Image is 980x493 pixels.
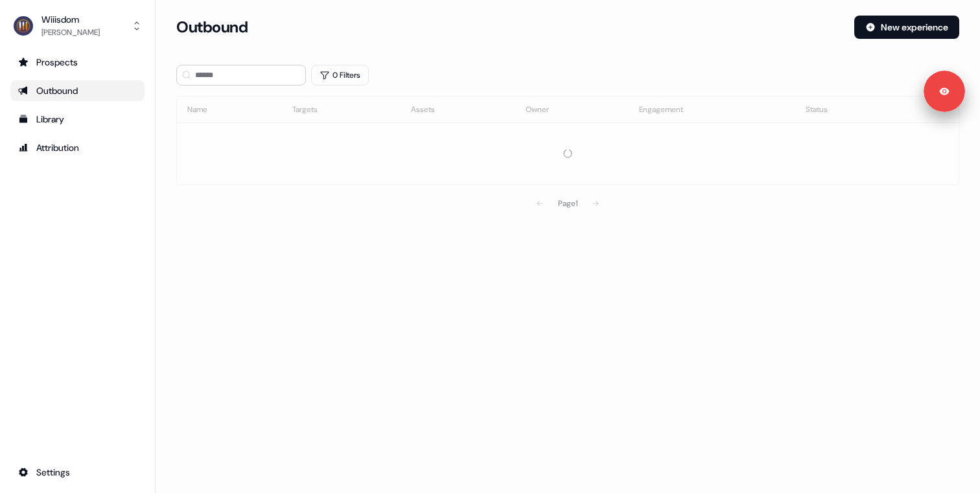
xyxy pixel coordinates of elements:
a: Go to prospects [10,52,145,73]
div: Attribution [18,141,137,154]
a: Go to templates [10,109,145,130]
a: Go to attribution [10,137,145,158]
div: Wiiisdom [41,13,100,26]
button: New experience [854,16,959,39]
a: Go to outbound experience [10,80,145,101]
div: Settings [18,466,137,479]
div: Prospects [18,56,137,69]
div: Library [18,113,137,126]
a: Go to integrations [10,462,145,483]
div: Outbound [18,84,137,97]
button: Wiiisdom[PERSON_NAME] [10,10,145,41]
h3: Outbound [176,17,248,37]
button: 0 Filters [311,65,369,86]
div: [PERSON_NAME] [41,26,100,39]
